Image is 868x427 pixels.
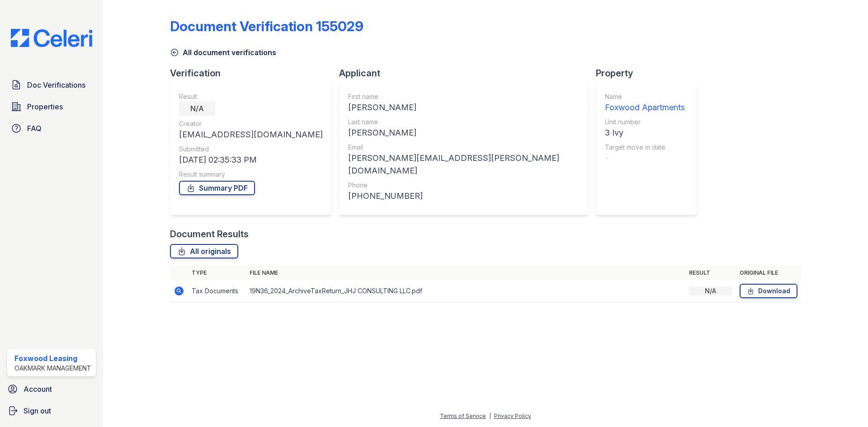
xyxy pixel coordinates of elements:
[339,67,596,80] div: Applicant
[605,143,685,152] div: Target move in date
[246,266,685,280] th: File name
[27,123,42,134] span: FAQ
[348,190,580,202] div: [PHONE_NUMBER]
[170,18,363,34] div: Document Verification 155029
[348,127,580,139] div: [PERSON_NAME]
[440,413,486,419] a: Terms of Service
[596,67,704,80] div: Property
[4,402,99,420] a: Sign out
[736,266,801,280] th: Original file
[348,101,580,114] div: [PERSON_NAME]
[188,266,246,280] th: Type
[179,128,323,141] div: [EMAIL_ADDRESS][DOMAIN_NAME]
[605,117,685,127] div: Unit number
[685,266,736,280] th: Result
[494,413,531,419] a: Privacy Policy
[605,92,685,114] a: Name Foxwood Apartments
[348,143,580,152] div: Email
[605,127,685,139] div: 3 Ivy
[27,101,63,112] span: Properties
[179,119,323,128] div: Creator
[689,286,732,296] div: N/A
[179,145,323,154] div: Submitted
[7,98,96,116] a: Properties
[246,280,685,302] td: 19N36_2024_ArchiveTaxReturn_JHJ CONSULTING LLC.pdf
[348,117,580,127] div: Last name
[605,152,685,164] div: -
[170,47,276,58] a: All document verifications
[179,170,323,179] div: Result summary
[7,76,96,94] a: Doc Verifications
[348,152,580,177] div: [PERSON_NAME][EMAIL_ADDRESS][PERSON_NAME][DOMAIN_NAME]
[170,67,339,80] div: Verification
[188,280,246,302] td: Tax Documents
[179,181,255,195] a: Summary PDF
[27,80,85,90] span: Doc Verifications
[170,228,249,240] div: Document Results
[348,181,580,190] div: Phone
[170,244,238,258] a: All originals
[24,405,51,416] span: Sign out
[14,353,91,364] div: Foxwood Leasing
[7,119,96,137] a: FAQ
[740,284,797,298] a: Download
[4,380,99,398] a: Account
[489,413,491,419] div: |
[605,101,685,114] div: Foxwood Apartments
[605,92,685,101] div: Name
[179,92,323,101] div: Result
[4,29,99,47] img: CE_Logo_Blue-a8612792a0a2168367f1c8372b55b34899dd931a85d93a1a3d3e32e68fde9ad4.png
[24,384,52,394] span: Account
[179,154,323,166] div: [DATE] 02:35:33 PM
[348,92,580,101] div: First name
[179,101,215,116] div: N/A
[14,364,91,373] div: Oakmark Management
